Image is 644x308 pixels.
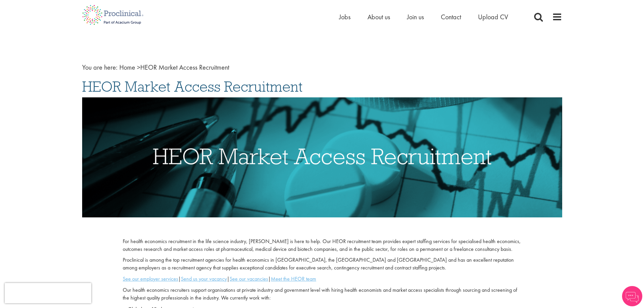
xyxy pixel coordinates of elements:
a: Join us [407,13,424,21]
p: | | | [123,275,521,283]
a: breadcrumb link to Home [119,63,135,72]
span: HEOR Market Access Recruitment [119,63,229,72]
a: Jobs [339,13,351,21]
p: Proclinical is among the top recruitment agencies for health economics in [GEOGRAPHIC_DATA], the ... [123,256,521,272]
a: Upload CV [478,13,508,21]
p: For health economics recruitment in the life science industry, [PERSON_NAME] is here to help. Our... [123,238,521,253]
iframe: reCAPTCHA [5,283,91,303]
a: Contact [441,13,461,21]
img: Chatbot [622,286,642,306]
a: Send us your vacancy [181,275,227,282]
p: Our health economics recruiters support organisations at private industry and government level wi... [123,286,521,302]
a: Meet the HEOR team [271,275,316,282]
span: HEOR Market Access Recruitment [82,77,303,96]
span: You are here: [82,63,118,72]
span: > [137,63,140,72]
img: HEOR Market Access Recruitment [82,97,562,217]
a: See our employer services [123,275,178,282]
a: See our vacancies [230,275,268,282]
a: About us [367,13,390,21]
